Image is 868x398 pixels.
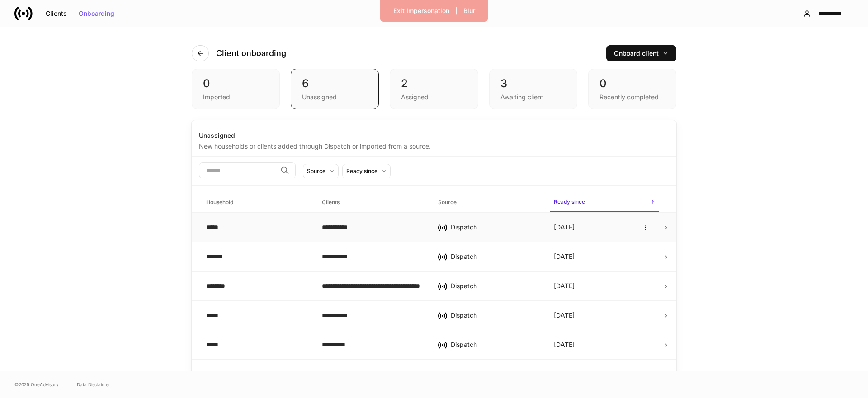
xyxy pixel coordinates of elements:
div: 3 [500,76,566,91]
div: 0 [599,76,665,91]
div: Dispatch [451,223,539,232]
div: 6Unassigned [291,69,379,109]
h6: Source [438,198,457,206]
h6: Ready since [554,197,585,206]
p: [DATE] [554,340,575,349]
span: Household [203,193,311,212]
span: Source [434,193,543,212]
div: Unassigned [302,93,337,102]
p: [DATE] [554,223,575,232]
div: Dispatch [451,311,539,320]
span: Clients [318,193,427,212]
p: [DATE] [554,252,575,261]
a: Data Disclaimer [77,381,110,388]
button: Source [303,164,339,178]
button: Onboard client [606,45,676,61]
button: Onboarding [73,6,120,21]
button: Blur [458,4,481,18]
div: 0Imported [192,69,280,109]
div: 3Awaiting client [489,69,577,109]
div: Clients [46,10,67,17]
div: 6 [302,76,368,91]
div: Recently completed [599,93,659,102]
div: Blur [463,8,475,14]
span: © 2025 OneAdvisory [14,381,59,388]
div: Ready since [346,167,377,175]
p: [DATE] [554,311,575,320]
div: 2 [401,76,467,91]
div: Onboard client [614,50,669,56]
div: 0Recently completed [588,69,676,109]
button: Clients [40,6,73,21]
div: Source [307,167,325,175]
div: 0 [203,76,269,91]
div: Unassigned [199,131,669,140]
button: Ready since [342,164,391,178]
h6: Clients [322,198,340,206]
div: Assigned [401,93,429,102]
div: Onboarding [79,10,114,17]
td: Other [431,360,547,389]
div: Imported [203,93,230,102]
div: 2Assigned [390,69,478,109]
div: New households or clients added through Dispatch or imported from a source. [199,140,669,151]
p: [DATE] [554,370,575,379]
span: Ready since [550,193,659,212]
button: Exit Impersonation [387,4,455,18]
p: [DATE] [554,281,575,290]
div: Dispatch [451,252,539,261]
div: Dispatch [451,340,539,349]
div: Exit Impersonation [393,8,449,14]
h4: Client onboarding [216,48,286,59]
div: Awaiting client [500,93,543,102]
div: Dispatch [451,281,539,290]
h6: Household [206,198,233,206]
